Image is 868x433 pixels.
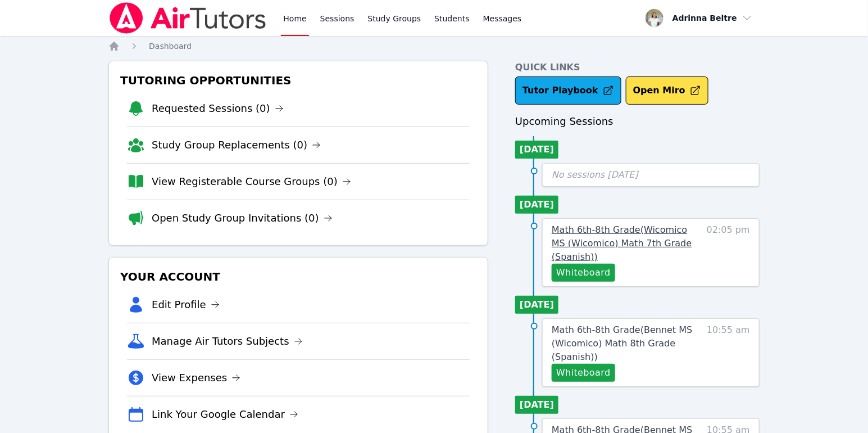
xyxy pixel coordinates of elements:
[552,264,615,282] button: Whiteboard
[515,396,558,414] li: [DATE]
[152,407,298,422] a: Link Your Google Calendar
[552,323,701,364] a: Math 6th-8th Grade(Bennet MS (Wicomico) Math 8th Grade (Spanish))
[152,297,220,313] a: Edit Profile
[108,40,760,52] nav: Breadcrumb
[515,141,558,159] li: [DATE]
[707,323,750,382] span: 10:55 am
[515,76,621,105] a: Tutor Playbook
[152,333,303,349] a: Manage Air Tutors Subjects
[152,101,284,116] a: Requested Sessions (0)
[552,223,701,264] a: Math 6th-8th Grade(Wicomico MS (Wicomico) Math 7th Grade (Spanish))
[707,223,750,282] span: 02:05 pm
[515,61,760,74] h4: Quick Links
[552,224,692,262] span: Math 6th-8th Grade ( Wicomico MS (Wicomico) Math 7th Grade (Spanish) )
[483,13,522,24] span: Messages
[108,2,267,34] img: Air Tutors
[552,324,692,362] span: Math 6th-8th Grade ( Bennet MS (Wicomico) Math 8th Grade (Spanish) )
[149,40,192,52] a: Dashboard
[118,267,479,287] h3: Your Account
[152,370,240,386] a: View Expenses
[118,70,479,91] h3: Tutoring Opportunities
[152,174,351,190] a: View Registerable Course Groups (0)
[152,137,321,153] a: Study Group Replacements (0)
[552,364,615,382] button: Whiteboard
[515,114,760,129] h3: Upcoming Sessions
[626,76,708,105] button: Open Miro
[152,210,333,226] a: Open Study Group Invitations (0)
[515,196,558,214] li: [DATE]
[552,169,638,180] span: No sessions [DATE]
[149,42,192,51] span: Dashboard
[515,296,558,314] li: [DATE]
